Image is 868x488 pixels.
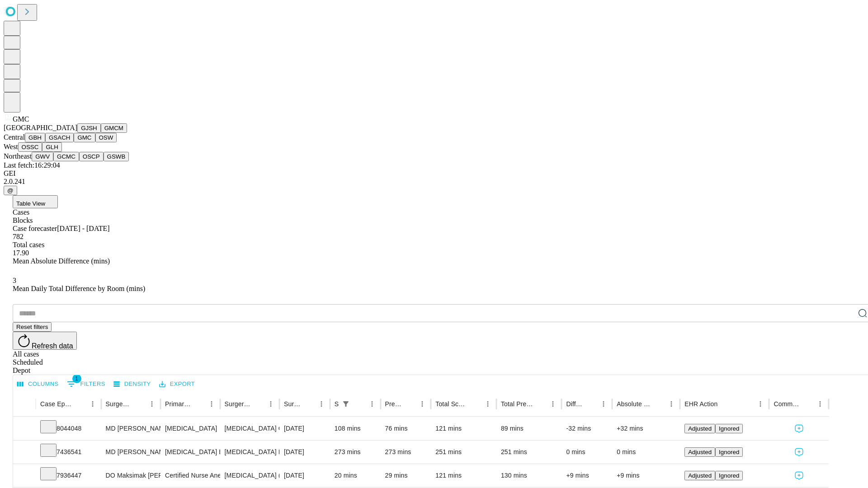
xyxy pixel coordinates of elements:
[4,169,864,178] div: GEI
[205,398,218,410] button: Menu
[65,377,108,391] button: Show filters
[715,447,743,457] button: Ignored
[77,123,101,133] button: GJSH
[18,421,31,437] button: Expand
[534,398,547,410] button: Sort
[225,417,275,440] div: [MEDICAL_DATA] OF SKIN ABDOMINAL
[225,464,275,487] div: [MEDICAL_DATA] (EGD), FLEXIBLE, TRANSORAL, WITH [MEDICAL_DATA] SINGLE OR MULTIPLE
[416,398,429,410] button: Menu
[385,400,403,408] div: Predicted In Room Duration
[284,441,325,464] div: [DATE]
[53,152,79,161] button: GCMC
[585,398,597,410] button: Sort
[566,417,608,440] div: -32 mins
[13,285,145,292] span: Mean Daily Total Difference by Room (mins)
[335,464,376,487] div: 20 mins
[106,441,156,464] div: MD [PERSON_NAME] Md
[774,400,800,408] div: Comments
[32,342,73,350] span: Refresh data
[111,377,153,391] button: Density
[4,178,864,186] div: 2.0.241
[13,115,29,123] span: GMC
[617,464,675,487] div: +9 mins
[42,142,61,152] button: GLH
[101,123,127,133] button: GMCM
[385,464,427,487] div: 29 mins
[165,441,215,464] div: [MEDICAL_DATA] Endovascular
[45,133,74,142] button: GSACH
[335,417,376,440] div: 108 mins
[13,249,29,257] span: 17.90
[353,398,366,410] button: Sort
[566,441,608,464] div: 0 mins
[501,400,533,408] div: Total Predicted Duration
[79,152,104,161] button: OSCP
[13,241,44,249] span: Total cases
[284,400,302,408] div: Surgery Date
[566,464,608,487] div: +9 mins
[40,464,97,487] div: 7936447
[7,187,14,194] span: @
[617,400,651,408] div: Absolute Difference
[165,400,191,408] div: Primary Service
[32,152,53,161] button: GWV
[4,186,17,195] button: @
[302,398,315,410] button: Sort
[501,417,557,440] div: 89 mins
[74,133,95,142] button: GMC
[684,424,715,433] button: Adjusted
[688,449,712,455] span: Adjusted
[225,400,251,408] div: Surgery Name
[718,398,731,410] button: Sort
[225,441,275,464] div: [MEDICAL_DATA] REPAIR [MEDICAL_DATA]
[719,425,739,432] span: Ignored
[86,398,99,410] button: Menu
[104,152,129,161] button: GSWB
[684,447,715,457] button: Adjusted
[40,417,97,440] div: 8044048
[335,400,339,408] div: Scheduled In Room Duration
[165,464,215,487] div: Certified Nurse Anesthetist
[146,398,158,410] button: Menu
[252,398,264,410] button: Sort
[315,398,328,410] button: Menu
[435,417,492,440] div: 121 mins
[4,152,32,160] span: Northeast
[665,398,678,410] button: Menu
[547,398,559,410] button: Menu
[715,471,743,480] button: Ignored
[684,471,715,480] button: Adjusted
[264,398,277,410] button: Menu
[754,398,767,410] button: Menu
[4,143,18,150] span: West
[13,322,52,332] button: Reset filters
[18,445,31,460] button: Expand
[340,398,352,410] div: 1 active filter
[688,472,712,479] span: Adjusted
[597,398,610,410] button: Menu
[335,441,376,464] div: 273 mins
[4,133,25,141] span: Central
[16,200,45,207] span: Table View
[385,441,427,464] div: 273 mins
[340,398,352,410] button: Show filters
[57,225,109,232] span: [DATE] - [DATE]
[25,133,45,142] button: GBH
[13,277,16,284] span: 3
[652,398,665,410] button: Sort
[814,398,826,410] button: Menu
[366,398,378,410] button: Menu
[157,377,197,391] button: Export
[193,398,205,410] button: Sort
[4,124,77,131] span: [GEOGRAPHIC_DATA]
[801,398,814,410] button: Sort
[719,449,739,455] span: Ignored
[566,400,584,408] div: Difference
[13,233,24,240] span: 782
[4,161,60,169] span: Last fetch: 16:29:04
[435,441,492,464] div: 251 mins
[106,464,156,487] div: DO Maksimak [PERSON_NAME]
[13,225,57,232] span: Case forecaster
[13,195,58,208] button: Table View
[719,472,739,479] span: Ignored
